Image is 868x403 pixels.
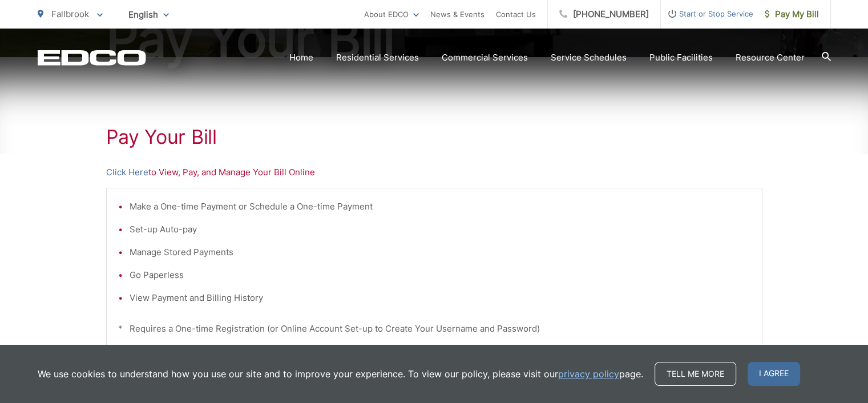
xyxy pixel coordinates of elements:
[736,51,805,65] a: Resource Center
[430,7,485,21] a: News & Events
[130,200,750,213] li: Make a One-time Payment or Schedule a One-time Payment
[120,5,177,25] span: English
[130,268,750,282] li: Go Paperless
[130,245,750,259] li: Manage Stored Payments
[130,291,750,305] li: View Payment and Billing History
[130,223,750,236] li: Set-up Auto-pay
[765,7,819,21] span: Pay My Bill
[558,367,619,381] a: privacy policy
[118,322,750,336] p: * Requires a One-time Registration (or Online Account Set-up to Create Your Username and Password)
[748,362,800,386] span: I agree
[551,51,627,65] a: Service Schedules
[336,51,419,65] a: Residential Services
[106,126,762,148] h1: Pay Your Bill
[289,51,313,65] a: Home
[496,7,536,21] a: Contact Us
[364,7,419,21] a: About EDCO
[649,51,713,65] a: Public Facilities
[38,50,146,66] a: EDCD logo. Return to the homepage.
[38,367,643,381] p: We use cookies to understand how you use our site and to improve your experience. To view our pol...
[655,362,736,386] a: Tell me more
[51,9,89,19] span: Fallbrook
[106,166,148,179] a: Click Here
[106,166,762,179] p: to View, Pay, and Manage Your Bill Online
[442,51,528,65] a: Commercial Services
